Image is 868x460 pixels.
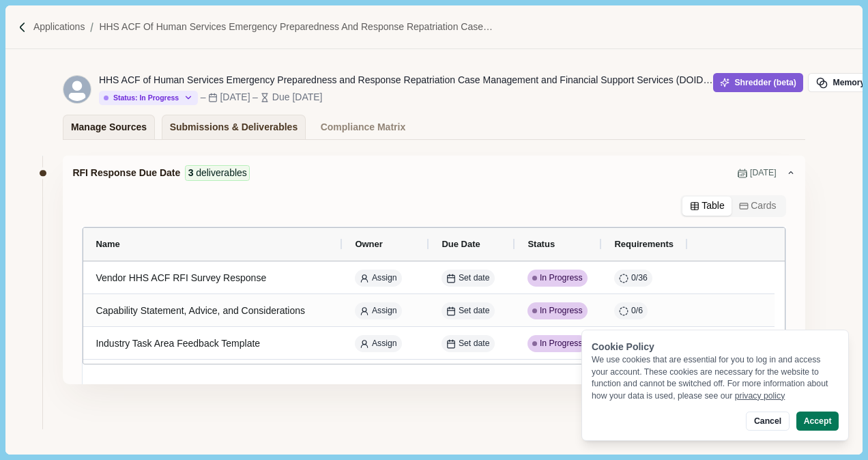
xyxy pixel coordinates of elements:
span: Cookie Policy [592,341,654,352]
div: Industry Task Area Feedback Template [96,330,330,357]
span: Set date [459,305,490,317]
button: Cards [732,197,783,216]
div: Due [DATE] [272,90,323,104]
div: Vendor HHS ACF RFI Survey Response [96,265,330,291]
a: Applications [33,20,85,34]
button: Shredder (beta) [713,73,804,92]
span: 0 / 36 [631,272,648,285]
div: We use cookies that are essential for you to log in and access your account. These cookies are ne... [592,354,839,402]
span: deliverables [196,166,247,180]
button: Status: In Progress [99,91,198,105]
div: – [252,90,258,104]
button: Set date [442,335,494,352]
button: Assign [355,335,401,352]
span: Owner [355,239,382,249]
button: Set date [442,270,494,287]
div: Manage Sources [71,115,147,139]
span: [DATE] [750,167,777,179]
span: Due Date [442,239,480,249]
button: Assign [355,270,401,287]
span: Assign [372,272,397,285]
a: Manage Sources [63,115,154,139]
button: Set date [442,302,494,319]
span: In Progress [540,272,583,285]
img: Forward slash icon [85,21,99,33]
div: Capability Statement, Advice, and Considerations [96,298,330,324]
span: Assign [372,338,397,350]
span: Status [527,239,555,249]
div: Submissions & Deliverables [170,115,298,139]
div: Compliance Matrix [321,115,405,139]
span: 0 / 6 [631,305,643,317]
span: 3 [188,166,194,180]
span: Set date [459,338,490,350]
div: HHS ACF of Human Services Emergency Preparedness and Response Repatriation Case Management and Fi... [99,73,713,87]
a: privacy policy [735,391,785,401]
svg: avatar [63,76,91,103]
button: Cancel [746,412,789,431]
div: Status: In Progress [104,94,179,102]
span: Name [96,239,119,249]
button: Accept [796,412,839,431]
span: Assign [372,305,397,317]
span: RFI Response Due Date [72,166,180,180]
a: Submissions & Deliverables [162,115,306,139]
a: Compliance Matrix [313,115,413,139]
div: – [201,90,206,104]
button: Assign [355,302,401,319]
span: In Progress [540,338,583,350]
span: Requirements [614,239,674,249]
a: HHS ACF of Human Services Emergency Preparedness and Response Repatriation Case Management and Fi... [99,20,533,34]
img: Forward slash icon [16,21,29,33]
button: Table [682,197,732,216]
div: [DATE] [220,90,250,104]
span: In Progress [540,305,583,317]
span: Set date [459,272,490,285]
